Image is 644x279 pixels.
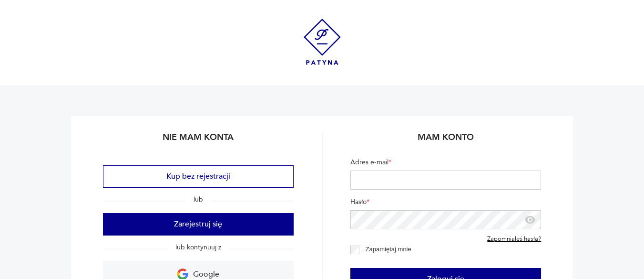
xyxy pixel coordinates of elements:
[168,243,229,252] span: lub kontynuuj z
[366,246,411,253] label: Zapamiętaj mnie
[350,131,541,150] h2: Mam konto
[350,197,541,210] label: Hasło
[487,236,541,243] a: Zapomniałeś hasła?
[103,131,294,150] h2: Nie mam konta
[103,213,294,236] button: Zarejestruj się
[103,165,294,188] button: Kup bez rejestracji
[350,158,541,171] label: Adres e-mail
[304,19,341,65] img: Patyna - sklep z meblami i dekoracjami vintage
[186,195,211,204] span: lub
